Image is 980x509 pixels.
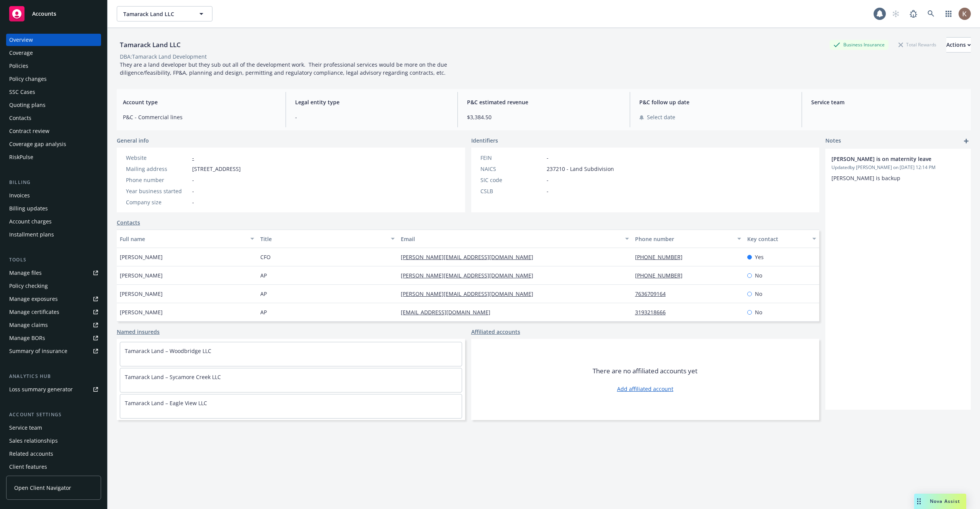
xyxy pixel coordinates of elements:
[192,154,194,161] a: -
[6,112,101,124] a: Contacts
[401,235,621,243] div: Email
[6,189,101,202] a: Invoices
[744,230,819,248] button: Key contact
[295,113,449,121] span: -
[825,149,971,188] div: [PERSON_NAME] is on maternity leaveUpdatedby [PERSON_NAME] on [DATE] 12:14 PM[PERSON_NAME] is backup
[959,8,971,20] img: photo
[117,230,257,248] button: Full name
[811,98,965,106] span: Service team
[398,230,632,248] button: Email
[914,494,924,509] div: Drag to move
[6,34,101,46] a: Overview
[946,37,971,53] button: Actions
[126,165,189,173] div: Mailing address
[467,113,621,121] span: $3,384.50
[6,228,101,241] a: Installment plans
[117,6,212,21] button: Tamarack Land LLC
[6,125,101,137] a: Contract review
[6,73,101,85] a: Policy changes
[120,53,207,61] div: DBA: Tamarack Land Development
[831,164,965,171] span: Updated by [PERSON_NAME] on [DATE] 12:14 PM
[755,271,762,279] span: No
[635,290,672,297] a: 7636709164
[6,373,101,380] div: Analytics hub
[895,40,940,49] div: Total Rewards
[6,448,101,460] a: Related accounts
[192,187,194,195] span: -
[6,151,101,163] a: RiskPulse
[6,411,101,419] div: Account settings
[6,47,101,59] a: Coverage
[6,435,101,447] a: Sales relationships
[117,328,160,336] a: Named insureds
[120,253,163,261] span: [PERSON_NAME]
[9,332,45,344] div: Manage BORs
[6,422,101,434] a: Service team
[117,136,149,144] span: General info
[9,319,48,331] div: Manage claims
[9,306,59,318] div: Manage certificates
[6,345,101,357] a: Summary of insurance
[593,366,697,376] span: There are no affiliated accounts yet
[120,308,163,316] span: [PERSON_NAME]
[9,448,53,460] div: Related accounts
[547,154,549,162] span: -
[9,99,46,111] div: Quoting plans
[295,98,449,106] span: Legal entity type
[635,272,689,279] a: [PHONE_NUMBER]
[401,253,539,261] a: [PERSON_NAME][EMAIL_ADDRESS][DOMAIN_NAME]
[930,498,960,504] span: Nova Assist
[914,494,966,509] button: Nova Assist
[192,198,194,206] span: -
[9,267,42,279] div: Manage files
[123,10,189,18] span: Tamarack Land LLC
[123,113,276,121] span: P&C - Commercial lines
[9,86,35,98] div: SSC Cases
[9,435,58,447] div: Sales relationships
[125,347,211,355] a: Tamarack Land – Woodbridge LLC
[192,176,194,184] span: -
[9,280,48,292] div: Policy checking
[547,165,614,173] span: 237210 - Land Subdivision
[6,293,101,305] a: Manage exposures
[755,308,762,316] span: No
[125,399,207,407] a: Tamarack Land – Eagle View LLC
[192,165,241,173] span: [STREET_ADDRESS]
[9,138,66,150] div: Coverage gap analysis
[830,40,889,49] div: Business Insurance
[923,6,939,21] a: Search
[946,38,971,52] div: Actions
[6,179,101,186] div: Billing
[6,99,101,111] a: Quoting plans
[260,271,267,279] span: AP
[888,6,903,21] a: Start snowing
[6,332,101,344] a: Manage BORs
[617,385,673,393] a: Add affiliated account
[471,328,520,336] a: Affiliated accounts
[9,422,42,434] div: Service team
[6,138,101,150] a: Coverage gap analysis
[471,136,498,144] span: Identifiers
[639,98,793,106] span: P&C follow up date
[480,154,544,162] div: FEIN
[6,215,101,228] a: Account charges
[6,60,101,72] a: Policies
[747,235,808,243] div: Key contact
[480,187,544,195] div: CSLB
[6,202,101,215] a: Billing updates
[126,198,189,206] div: Company size
[9,47,33,59] div: Coverage
[6,256,101,264] div: Tools
[6,3,101,25] a: Accounts
[401,309,497,316] a: [EMAIL_ADDRESS][DOMAIN_NAME]
[547,187,549,195] span: -
[825,136,841,146] span: Notes
[9,112,31,124] div: Contacts
[120,290,163,298] span: [PERSON_NAME]
[120,61,449,76] span: They are a land developer but they sub out all of the development work. Their professional servic...
[401,290,539,297] a: [PERSON_NAME][EMAIL_ADDRESS][DOMAIN_NAME]
[647,113,675,121] span: Select date
[9,202,48,215] div: Billing updates
[260,290,267,298] span: AP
